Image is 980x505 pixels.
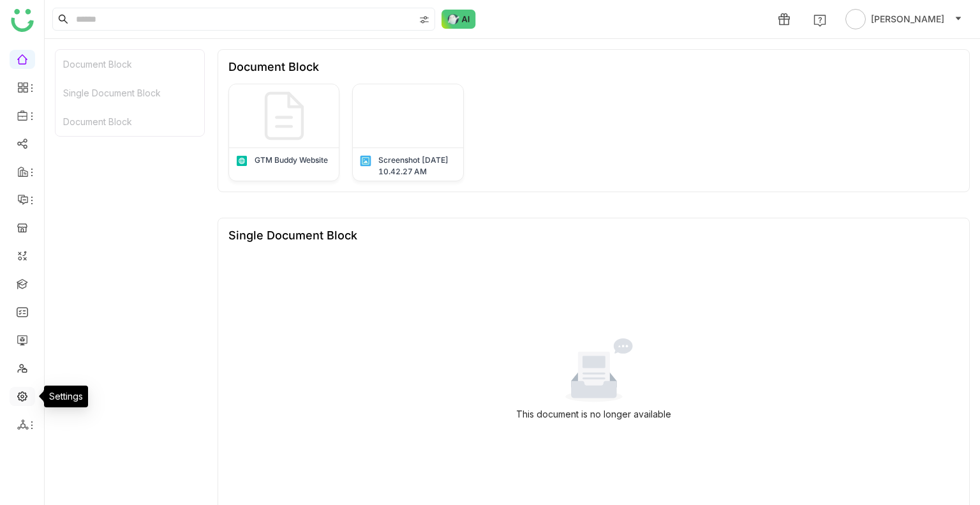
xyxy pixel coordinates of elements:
img: article.svg [235,155,248,167]
div: Settings [44,386,88,407]
img: logo [11,9,34,32]
div: This document is no longer available [516,407,671,421]
button: [PERSON_NAME] [843,9,965,29]
img: avatar [845,9,866,29]
img: png.svg [359,155,372,167]
img: 6858f8b3594932469e840d5a [353,84,463,147]
div: Screenshot [DATE] 10.42.27 AM [378,155,456,177]
img: default-img.svg [253,84,316,147]
div: Single Document Block [228,229,357,242]
div: Document Block [56,107,204,136]
span: [PERSON_NAME] [871,12,944,26]
div: GTM Buddy Website [255,155,328,166]
img: ask-buddy-normal.svg [442,10,476,29]
img: search-type.svg [419,15,429,25]
div: Document Block [228,60,319,73]
img: help.svg [813,14,826,27]
div: Single Document Block [56,79,204,107]
div: Document Block [56,50,204,79]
